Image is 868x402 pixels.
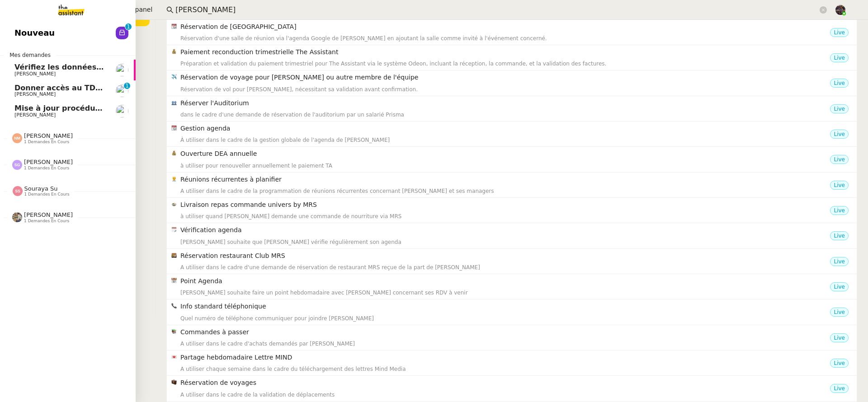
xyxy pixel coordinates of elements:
span: 💰, moneybag [171,49,177,54]
img: users%2FAXgjBsdPtrYuxuZvIJjRexEdqnq2%2Favatar%2F1599931753966.jpeg [116,64,128,76]
nz-badge-sup: 1 [125,23,132,30]
div: A utiliser dans le cadre de la validation de déplacements [180,390,830,399]
h4: Paiement reconduction trimestrielle The Assistant [180,47,830,57]
h4: Vérification agenda [180,225,830,235]
span: 📆, calendar [171,23,177,29]
span: Nouveau [14,26,55,40]
h4: Ouverture DEA annuelle [180,149,830,159]
span: 1 demandes en cours [24,192,70,197]
h4: Réservation de voyages [180,378,830,388]
h4: Réservation de [GEOGRAPHIC_DATA] [180,22,830,32]
h4: Info standard téléphonique [180,301,830,312]
span: [PERSON_NAME] [14,112,56,118]
div: [PERSON_NAME] souhaite que [PERSON_NAME] vérifie régulièrement son agenda [180,238,830,247]
div: Quel numéro de téléphone communiquer pour joindre [PERSON_NAME] [180,314,830,323]
img: svg [12,133,22,143]
img: users%2FAXgjBsdPtrYuxuZvIJjRexEdqnq2%2Favatar%2F1599931753966.jpeg [116,84,128,97]
div: A utiliser dans le cadre de la programmation de réunions récurrentes concernant [PERSON_NAME] et ... [180,187,830,196]
span: 🍱, bento [171,252,177,258]
span: 🍲, stew [171,201,177,207]
span: Mes demandes [4,51,56,60]
div: Réservation d'une salle de réunion via l'agenda Google de [PERSON_NAME] en ajoutant la salle comm... [180,34,830,43]
span: 👥, busts_in_silhouette [171,100,177,105]
img: users%2FvmnJXRNjGXZGy0gQLmH5CrabyCb2%2Favatar%2F07c9d9ad-5b06-45ca-8944-a3daedea5428 [116,105,128,117]
span: 📅, date [171,278,177,283]
div: A utiliser dans le cadre d'achats demandés par [PERSON_NAME] [180,339,830,348]
span: 📆, calendar [171,125,177,131]
img: svg [13,186,23,196]
span: 1 demandes en cours [24,140,69,145]
div: à utiliser quand [PERSON_NAME] demande une commande de nourriture via MRS [180,212,830,221]
h4: Livraison repas commande univers by MRS [180,200,830,210]
span: [PERSON_NAME] [14,71,56,77]
nz-tag: Live [830,333,849,342]
span: 💌, love_letter [171,354,177,360]
span: [PERSON_NAME] [14,91,56,97]
nz-tag: Live [830,181,849,190]
h4: Réserver l'Auditorium [180,98,830,108]
div: Préparation et validation du paiement trimestriel pour The Assistant via le système Odeon, inclua... [180,59,830,68]
span: [PERSON_NAME] [24,159,73,165]
span: 🗓️, spiral_calendar_pad [171,227,177,232]
span: 💰, moneybag [171,150,177,156]
span: Vérifiez les données TDB Gestion MPAF [14,63,174,71]
h4: Commandes à passer [180,327,830,337]
span: Souraya Su [24,185,58,192]
span: [PERSON_NAME] [24,132,73,139]
p: 1 [127,23,130,32]
div: [PERSON_NAME] souhaite faire un point hebdomadaire avec [PERSON_NAME] concernant ses RDV à venir [180,288,830,297]
div: dans le cadre d'une demande de réservation de l'auditorium par un salarié Prisma [180,110,830,119]
h4: Réservation de voyage pour [PERSON_NAME] ou autre membre de l'équipe [180,72,830,83]
div: à utiliser pour renouveller annuellement le paiement TA [180,161,830,170]
span: ✈️, airplane [171,74,177,79]
nz-tag: Live [830,28,849,37]
h4: Réunions récurrentes à planifier [180,174,830,185]
span: 📚, books [171,329,177,334]
nz-tag: Live [830,155,849,164]
nz-tag: Live [830,359,849,368]
span: [PERSON_NAME] [24,211,73,218]
div: A utiliser chaque semaine dans le cadre du téléchargement des lettres Mind Media [180,365,830,374]
span: Mise à jour procédure traitement FP [14,104,163,112]
nz-tag: Live [830,257,849,266]
nz-tag: Live [830,79,849,88]
nz-tag: Live [830,130,849,139]
h4: Réservation restaurant Club MRS [180,251,830,261]
nz-tag: Live [830,384,849,393]
nz-tag: Live [830,53,849,62]
nz-tag: Live [830,206,849,215]
span: Donner accès au TDB MPAF [14,84,126,92]
nz-tag: Live [830,231,849,240]
div: A utiliser dans le cadre d'une demande de réservation de restaurant MRS reçue de la part de [PERS... [180,263,830,272]
h4: Point Agenda [180,276,830,286]
nz-tag: Live [830,282,849,291]
span: 1 demandes en cours [24,166,69,171]
p: 1 [125,83,129,91]
h4: Gestion agenda [180,123,830,134]
nz-tag: Live [830,104,849,113]
h4: Partage hebdomadaire Lettre MIND [180,352,830,363]
img: 2af2e8ed-4e7a-4339-b054-92d163d57814 [835,5,845,15]
input: Rechercher [175,4,818,16]
span: 🧳, luggage [171,379,177,385]
div: Réservation de vol pour [PERSON_NAME], nécessitant sa validation avant confirmation. [180,85,830,94]
img: svg [12,160,22,170]
nz-badge-sup: 1 [124,83,130,89]
span: 1 demandes en cours [24,219,69,224]
span: 📞, telephone_receiver [171,303,177,309]
div: À utiliser dans le cadre de la gestion globale de l'agenda de [PERSON_NAME] [180,136,830,145]
img: 388bd129-7e3b-4cb1-84b4-92a3d763e9b7 [12,212,22,222]
span: 👨‍💼, male-office-worker [171,176,177,182]
nz-tag: Live [830,308,849,317]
